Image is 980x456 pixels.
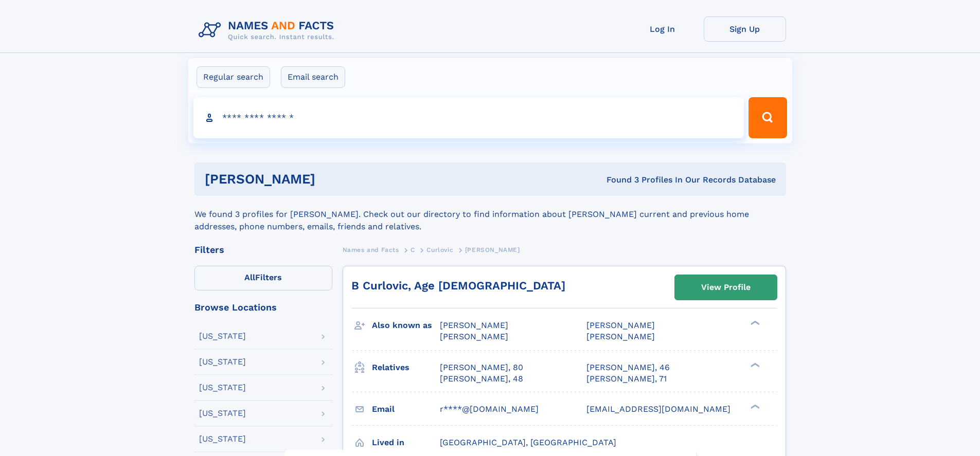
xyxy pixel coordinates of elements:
[586,362,670,373] a: [PERSON_NAME], 46
[281,66,345,88] label: Email search
[199,332,246,340] div: [US_STATE]
[372,359,440,376] h3: Relatives
[704,16,786,42] a: Sign Up
[440,362,523,373] a: [PERSON_NAME], 80
[749,97,787,138] button: Search Button
[440,373,523,385] a: [PERSON_NAME], 48
[440,332,508,341] span: [PERSON_NAME]
[465,246,520,253] span: [PERSON_NAME]
[748,361,760,368] div: ❯
[440,320,508,330] span: [PERSON_NAME]
[411,246,415,253] span: C
[586,373,667,385] a: [PERSON_NAME], 71
[244,272,255,282] span: All
[194,245,332,254] div: Filters
[372,400,440,418] h3: Email
[194,196,786,233] div: We found 3 profiles for [PERSON_NAME]. Check out our directory to find information about [PERSON_...
[426,243,453,256] a: Curlovic
[675,275,777,300] a: View Profile
[199,435,246,443] div: [US_STATE]
[199,358,246,366] div: [US_STATE]
[411,243,415,256] a: C
[205,173,461,186] h1: [PERSON_NAME]
[194,303,332,312] div: Browse Locations
[621,16,704,42] a: Log In
[748,320,760,326] div: ❯
[586,332,655,341] span: [PERSON_NAME]
[372,317,440,334] h3: Also known as
[194,266,332,290] label: Filters
[199,384,246,392] div: [US_STATE]
[586,404,730,414] span: [EMAIL_ADDRESS][DOMAIN_NAME]
[194,16,343,44] img: Logo Names and Facts
[197,66,270,88] label: Regular search
[351,279,565,292] a: B Curlovic, Age [DEMOGRAPHIC_DATA]
[748,403,760,410] div: ❯
[586,320,655,330] span: [PERSON_NAME]
[440,437,616,447] span: [GEOGRAPHIC_DATA], [GEOGRAPHIC_DATA]
[701,276,751,299] div: View Profile
[193,97,744,138] input: search input
[372,434,440,451] h3: Lived in
[343,243,399,256] a: Names and Facts
[426,246,453,253] span: Curlovic
[461,174,776,186] div: Found 3 Profiles In Our Records Database
[199,409,246,417] div: [US_STATE]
